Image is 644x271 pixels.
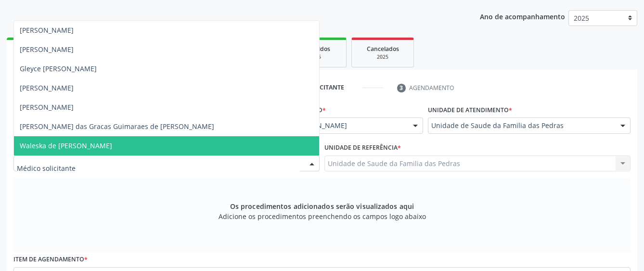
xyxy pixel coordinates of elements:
label: Unidade de referência [324,141,401,155]
span: [PERSON_NAME] [20,45,74,54]
div: 2025 [359,53,407,61]
span: [PERSON_NAME] [20,26,74,35]
span: Waleska de [PERSON_NAME] [20,141,112,150]
label: Item de agendamento [13,252,88,267]
span: [PERSON_NAME] [20,103,74,112]
span: Unidade de Saude da Familia das Pedras [431,121,611,130]
span: [PERSON_NAME] [293,121,403,130]
span: [PERSON_NAME] das Gracas Guimaraes de [PERSON_NAME] [20,122,214,131]
input: Médico solicitante [17,159,300,178]
span: Gleyce [PERSON_NAME] [20,64,97,73]
span: Os procedimentos adicionados serão visualizados aqui [230,201,414,211]
span: Cancelados [367,45,399,53]
span: Adicione os procedimentos preenchendo os campos logo abaixo [219,211,426,221]
label: Unidade de atendimento [428,103,512,117]
span: [PERSON_NAME] [20,83,74,92]
p: Ano de acompanhamento [480,10,565,22]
